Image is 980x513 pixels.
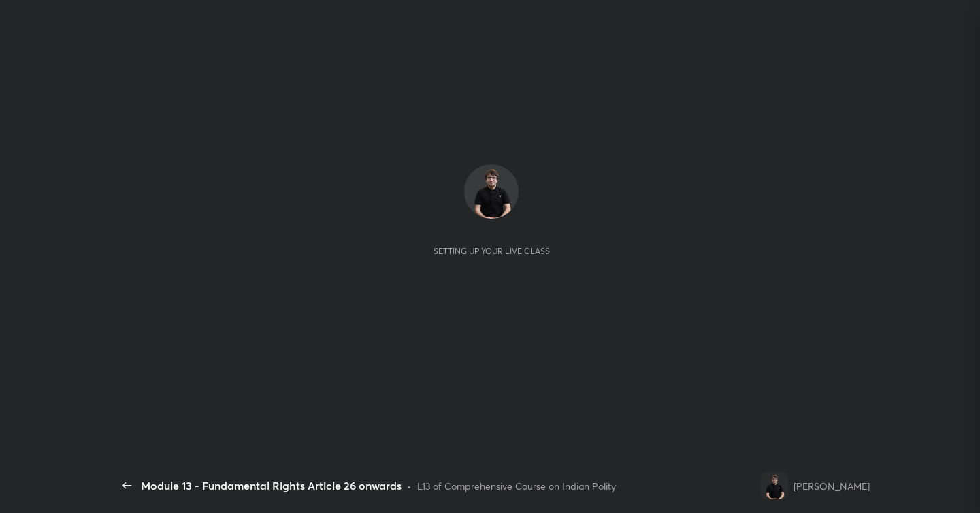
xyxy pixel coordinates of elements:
div: L13 of Comprehensive Course on Indian Polity [417,479,616,493]
div: Module 13 - Fundamental Rights Article 26 onwards [141,478,402,494]
img: 8cd94f619250439491894a4a2820ac54.png [464,164,519,219]
div: • [407,479,412,493]
div: Setting up your live class [434,246,550,256]
img: 8cd94f619250439491894a4a2820ac54.png [761,472,788,499]
div: [PERSON_NAME] [794,479,870,493]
